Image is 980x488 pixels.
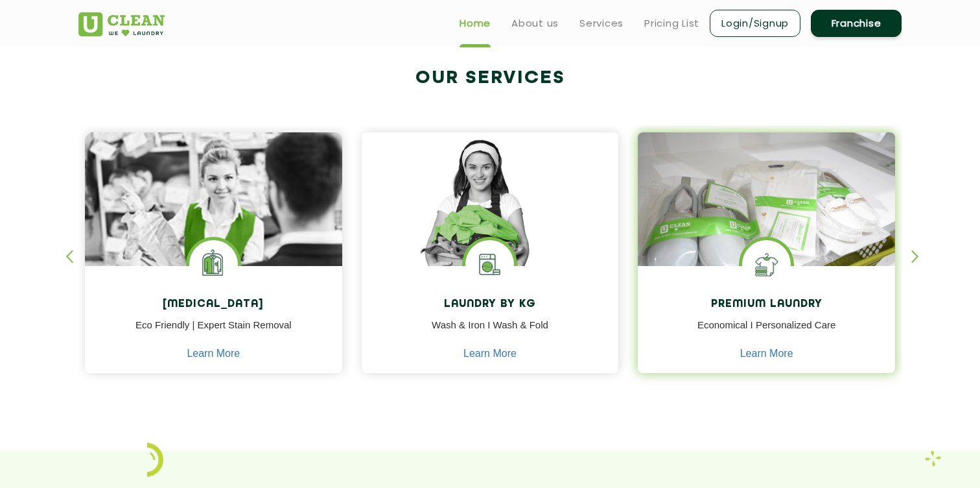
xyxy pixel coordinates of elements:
a: Login/Signup [710,10,800,37]
img: a girl with laundry basket [362,132,619,304]
img: icon_2.png [147,443,163,476]
a: Learn More [463,348,517,360]
h4: Premium Laundry [647,299,885,311]
h4: Laundry by Kg [371,299,609,311]
h4: [MEDICAL_DATA] [95,299,332,311]
p: Wash & Iron I Wash & Fold [371,318,609,347]
p: Economical I Personalized Care [647,318,885,347]
img: Laundry wash and iron [925,450,941,467]
a: Franchise [811,10,902,37]
h2: Our Services [78,67,902,89]
img: laundry washing machine [465,240,514,289]
p: Eco Friendly | Expert Stain Removal [95,318,332,347]
a: Home [460,16,491,31]
img: UClean Laundry and Dry Cleaning [78,12,165,36]
a: Pricing List [644,16,699,31]
img: Laundry Services near me [189,240,238,289]
img: Drycleaners near me [85,132,342,339]
img: Shoes Cleaning [742,240,791,289]
a: Services [579,16,624,31]
a: About us [511,16,559,31]
img: laundry done shoes and clothes [638,132,895,304]
a: Learn More [187,348,240,360]
a: Learn More [740,348,793,360]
